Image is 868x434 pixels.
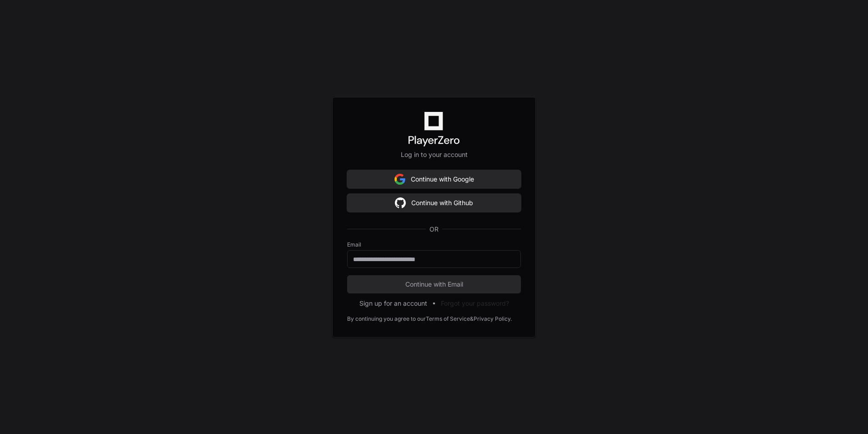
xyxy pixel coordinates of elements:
button: Sign up for an account [359,299,427,308]
label: Email [347,241,521,248]
button: Continue with Google [347,170,521,188]
p: Log in to your account [347,150,521,159]
span: Continue with Email [347,280,521,289]
span: OR [426,225,442,234]
img: Sign in with google [394,170,405,188]
button: Forgot your password? [441,299,509,308]
div: & [470,315,474,323]
img: Sign in with google [395,194,406,212]
a: Privacy Policy. [474,315,512,323]
a: Terms of Service [426,315,470,323]
div: By continuing you agree to our [347,315,426,323]
button: Continue with Github [347,194,521,212]
button: Continue with Email [347,275,521,293]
